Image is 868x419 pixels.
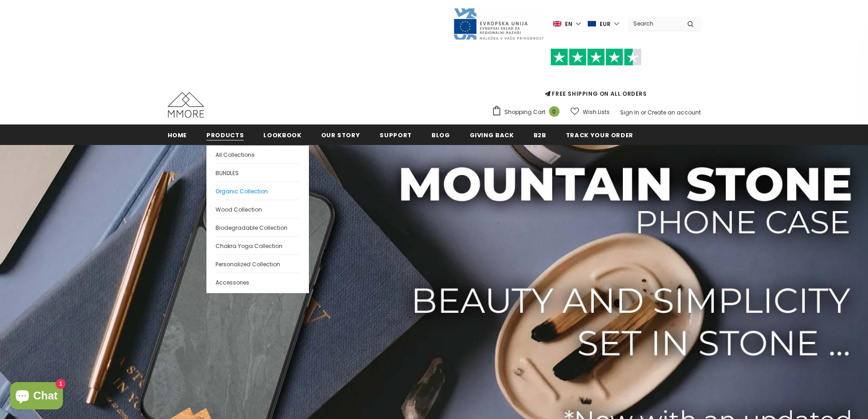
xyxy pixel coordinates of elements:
span: Home [168,131,187,140]
span: Blog [431,131,450,140]
a: Accessories [216,273,300,291]
img: MMORE Cases [168,92,204,118]
iframe: Customer reviews powered by Trustpilot [492,66,701,89]
a: Lookbook [263,124,301,145]
a: Home [168,124,187,145]
a: BUNDLES [216,163,300,181]
a: B2B [534,124,546,145]
span: support [380,131,412,140]
a: support [380,124,412,145]
span: or [641,109,646,116]
span: Wish Lists [583,108,610,117]
a: Wish Lists [570,104,610,120]
span: Personalized Collection [216,260,280,268]
span: Organic Collection [216,187,268,195]
a: Products [206,124,244,145]
a: Giving back [470,124,514,145]
a: All Collections [216,145,300,163]
span: Our Story [321,131,360,140]
a: Shopping Cart 0 [492,105,564,119]
span: FREE SHIPPING ON ALL ORDERS [492,52,701,98]
a: Wood Collection [216,200,300,218]
span: Biodegradable Collection [216,224,288,232]
input: Search Site [628,17,680,30]
span: Accessories [216,279,249,286]
a: Track your order [566,124,633,145]
img: i-lang-1.png [553,20,561,28]
inbox-online-store-chat: Shopify online store chat [7,382,66,412]
a: Blog [431,124,450,145]
span: 0 [549,106,560,117]
span: Products [206,131,244,140]
span: Wood Collection [216,206,262,213]
span: Chakra Yoga Collection [216,242,282,250]
a: Javni Razpis [453,20,544,27]
span: EUR [600,20,611,29]
span: Giving back [470,131,514,140]
span: BUNDLES [216,169,239,177]
span: Track your order [566,131,633,140]
a: Our Story [321,124,360,145]
a: Create an account [647,109,701,116]
img: Javni Razpis [453,7,544,41]
a: Sign In [620,109,639,116]
span: B2B [534,131,546,140]
a: Personalized Collection [216,254,300,273]
img: Trust Pilot Stars [550,48,642,66]
span: Lookbook [263,131,301,140]
span: Shopping Cart [504,108,545,117]
a: Organic Collection [216,181,300,200]
a: Biodegradable Collection [216,218,300,236]
a: Chakra Yoga Collection [216,236,300,254]
span: All Collections [216,151,255,159]
span: en [565,20,572,29]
